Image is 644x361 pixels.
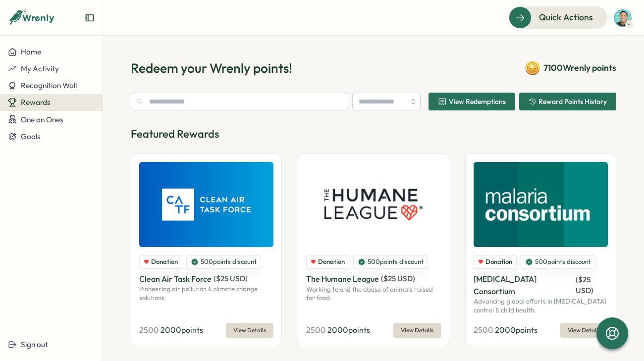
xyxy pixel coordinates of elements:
div: 500 points discount [186,255,261,269]
span: View Details [233,323,266,337]
div: 500 points discount [521,255,595,269]
span: 2000 points [327,325,370,335]
p: Featured Rewards [131,126,616,142]
button: Quick Actions [509,6,607,28]
span: My Activity [21,64,59,73]
button: Reward Points History [519,93,616,110]
span: Rewards [21,98,51,107]
span: ( $ 25 USD ) [381,274,415,283]
span: Recognition Wall [21,81,77,90]
img: Clean Air Task Force [139,162,273,247]
span: View Details [401,323,433,337]
span: 2500 [139,325,159,335]
span: 7100 Wrenly points [543,61,616,74]
button: Expand sidebar [85,13,95,23]
span: View Details [568,323,600,337]
span: Donation [485,258,512,266]
span: 2500 [474,325,493,335]
img: Malaria Consortium [474,162,608,247]
img: The Humane League [306,162,440,247]
p: Working to end the abuse of animals raised for food. [306,285,440,303]
div: 500 points discount [353,255,428,269]
p: Advancing global efforts in [MEDICAL_DATA] control & child health. [474,297,608,314]
span: Quick Actions [539,11,593,24]
h1: Redeem your Wrenly points! [131,59,292,77]
span: One on Ones [21,115,63,124]
p: Clean Air Task Force [139,273,212,285]
button: View Details [226,323,273,338]
span: Reward Points History [538,98,607,105]
span: Sign out [21,340,48,349]
span: Home [21,47,41,56]
span: Donation [151,258,178,266]
span: Donation [318,258,345,266]
span: ( $ 25 USD ) [214,274,248,283]
p: [MEDICAL_DATA] Consortium [474,273,574,298]
span: 2000 points [495,325,537,335]
img: Miguel Zeballos-Vargas [613,8,632,27]
button: View Details [393,323,441,338]
button: View Redemptions [429,93,515,110]
span: ( $ 25 USD ) [576,275,593,295]
span: 2500 [306,325,326,335]
span: View Redemptions [449,98,506,105]
p: The Humane League [306,273,379,285]
span: Goals [21,132,41,141]
p: Pioneering air pollution & climate change solutions. [139,285,273,302]
span: 2000 points [161,325,203,335]
button: View Details [560,323,608,338]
